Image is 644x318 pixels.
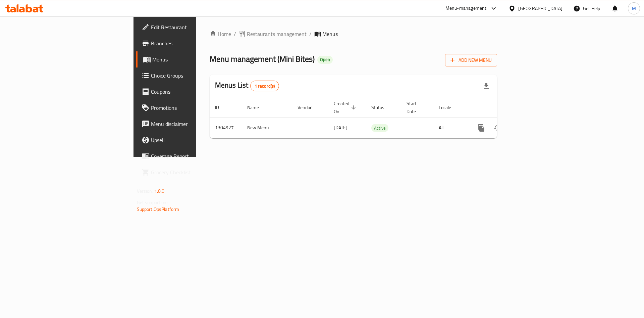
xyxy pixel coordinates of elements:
[445,4,487,12] div: Menu-management
[151,72,236,80] span: Choice Groups
[371,103,393,111] span: Status
[136,164,241,180] a: Grocery Checklist
[136,132,241,148] a: Upsell
[210,30,497,38] nav: breadcrumb
[433,118,468,138] td: All
[151,104,236,112] span: Promotions
[136,19,241,35] a: Edit Restaurant
[317,57,333,62] span: Open
[136,100,241,116] a: Promotions
[151,88,236,96] span: Coupons
[215,103,228,111] span: ID
[152,55,236,63] span: Menus
[239,30,307,38] a: Restaurants management
[151,39,236,47] span: Branches
[154,187,165,195] span: 1.0.0
[317,56,333,64] div: Open
[473,120,489,136] button: more
[439,103,460,111] span: Locale
[136,84,241,100] a: Coupons
[242,118,292,138] td: New Menu
[151,23,236,31] span: Edit Restaurant
[215,80,279,91] h2: Menus List
[334,123,347,132] span: [DATE]
[489,120,505,136] button: Change Status
[309,30,312,38] li: /
[322,30,338,38] span: Menus
[632,5,636,12] span: M
[371,124,388,132] div: Active
[136,51,241,67] a: Menus
[151,120,236,128] span: Menu disclaimer
[468,97,543,118] th: Actions
[298,103,320,111] span: Vendor
[136,35,241,51] a: Branches
[137,205,179,214] a: Support.OpsPlatform
[136,148,241,164] a: Coverage Report
[371,124,388,132] span: Active
[137,198,168,207] span: Get support on:
[137,187,153,195] span: Version:
[247,103,268,111] span: Name
[401,118,433,138] td: -
[250,81,279,91] div: Total records count
[210,51,315,66] span: Menu management ( Mini Bites )
[136,67,241,84] a: Choice Groups
[136,116,241,132] a: Menu disclaimer
[450,56,492,64] span: Add New Menu
[251,83,279,89] span: 1 record(s)
[151,152,236,160] span: Coverage Report
[407,99,425,116] span: Start Date
[445,54,497,66] button: Add New Menu
[151,168,236,176] span: Grocery Checklist
[478,78,494,94] div: Export file
[151,136,236,144] span: Upsell
[518,5,562,12] div: [GEOGRAPHIC_DATA]
[210,97,543,138] table: enhanced table
[247,30,307,38] span: Restaurants management
[334,99,358,116] span: Created On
